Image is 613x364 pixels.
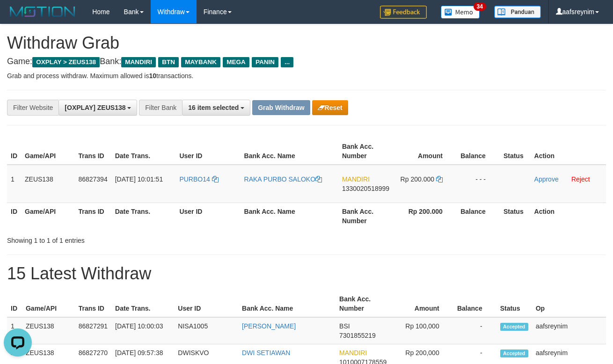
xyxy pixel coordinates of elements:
[457,165,500,203] td: - - -
[474,2,486,11] span: 34
[393,203,457,229] th: Rp 200.000
[342,175,370,183] span: MANDIRI
[7,100,58,116] div: Filter Website
[22,291,75,317] th: Game/API
[7,71,606,80] p: Grab and process withdraw. Maximum allowed is transactions.
[7,138,21,165] th: ID
[22,317,75,344] td: ZEUS138
[175,203,240,229] th: User ID
[7,264,606,283] h1: 15 Latest Withdraw
[179,175,218,183] a: PURBO14
[339,349,367,357] span: MANDIRI
[453,317,496,344] td: -
[532,317,606,344] td: aafsreynim
[571,175,590,183] a: Reject
[7,5,78,19] img: MOTION_logo.png
[181,57,220,67] span: MAYBANK
[339,322,350,330] span: BSI
[441,6,480,19] img: Button%20Memo.svg
[174,317,238,344] td: NISA1005
[500,349,528,357] span: Accepted
[390,317,453,344] td: Rp 100,000
[242,349,290,357] a: DWI SETIAWAN
[179,175,210,183] span: PURBO14
[188,104,239,111] span: 16 item selected
[7,165,21,203] td: 1
[339,332,376,339] span: Copy 7301855219 to clipboard
[121,57,156,67] span: MANDIRI
[534,175,559,183] a: Approve
[21,165,74,203] td: ZEUS138
[390,291,453,317] th: Amount
[58,100,137,116] button: [OXPLAY] ZEUS138
[238,291,336,317] th: Bank Acc. Name
[453,291,496,317] th: Balance
[500,203,531,229] th: Status
[21,203,74,229] th: Game/API
[32,57,100,67] span: OXPLAY > ZEUS138
[380,6,427,19] img: Feedback.jpg
[531,138,606,165] th: Action
[241,203,338,229] th: Bank Acc. Name
[532,291,606,317] th: Op
[241,138,338,165] th: Bank Acc. Name
[4,4,32,32] button: Open LiveChat chat widget
[7,291,22,317] th: ID
[436,175,443,183] a: Copy 200000 to clipboard
[393,138,457,165] th: Amount
[158,57,179,67] span: BTN
[7,232,248,245] div: Showing 1 to 1 of 1 entries
[21,138,74,165] th: Game/API
[457,203,500,229] th: Balance
[457,138,500,165] th: Balance
[149,72,156,80] strong: 10
[111,317,174,344] td: [DATE] 10:00:03
[252,100,310,115] button: Grab Withdraw
[496,291,532,317] th: Status
[312,100,348,115] button: Reset
[494,6,541,18] img: panduan.png
[111,138,176,165] th: Date Trans.
[78,175,107,183] span: 86827394
[7,317,22,344] td: 1
[174,291,238,317] th: User ID
[65,104,125,111] span: [OXPLAY] ZEUS138
[7,34,606,52] h1: Withdraw Grab
[223,57,249,67] span: MEGA
[336,291,390,317] th: Bank Acc. Number
[401,175,434,183] span: Rp 200.000
[244,175,322,183] a: RAKA PURBO SALOKO
[242,322,296,330] a: [PERSON_NAME]
[342,185,389,192] span: Copy 1330020518999 to clipboard
[252,57,278,67] span: PANIN
[74,203,111,229] th: Trans ID
[531,203,606,229] th: Action
[75,291,111,317] th: Trans ID
[182,100,250,116] button: 16 item selected
[7,203,21,229] th: ID
[111,291,174,317] th: Date Trans.
[75,317,111,344] td: 86827291
[338,138,393,165] th: Bank Acc. Number
[338,203,393,229] th: Bank Acc. Number
[500,323,528,331] span: Accepted
[500,138,531,165] th: Status
[281,57,293,67] span: ...
[175,138,240,165] th: User ID
[139,100,182,116] div: Filter Bank
[111,203,176,229] th: Date Trans.
[115,175,163,183] span: [DATE] 10:01:51
[7,57,606,66] h4: Game: Bank:
[74,138,111,165] th: Trans ID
